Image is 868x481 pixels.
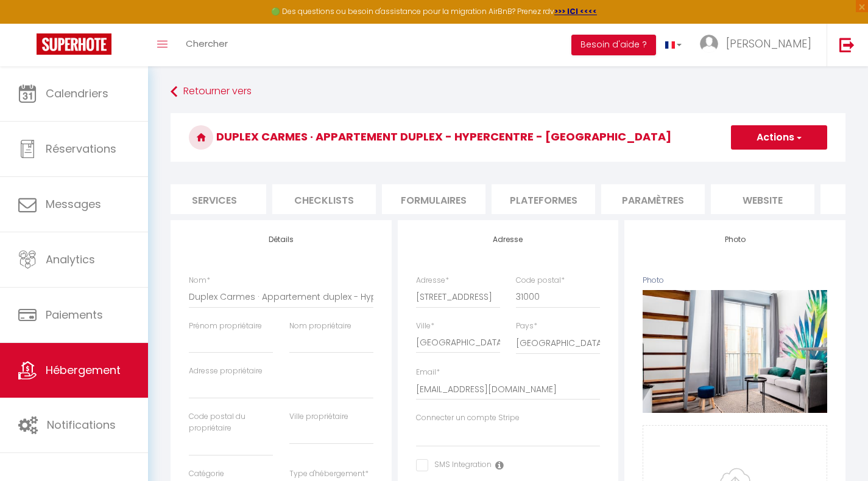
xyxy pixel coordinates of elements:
[37,33,111,55] img: Super Booking
[189,365,263,377] label: Adresse propriétaire
[382,184,485,214] li: Formulaires
[571,35,656,55] button: Besoin d'aide ?
[289,320,351,332] label: Nom propriétaire
[516,275,565,286] label: Code postal
[700,35,718,53] img: ...
[731,125,827,150] button: Actions
[46,307,103,322] span: Paiements
[416,320,434,332] label: Ville
[289,468,369,480] label: Type d'hébergement
[643,235,827,244] h4: Photo
[601,184,705,214] li: Paramètres
[839,37,855,52] img: logout
[416,367,440,378] label: Email
[189,275,210,286] label: Nom
[492,184,595,214] li: Plateformes
[171,81,845,103] a: Retourner vers
[46,141,116,156] span: Réservations
[46,196,101,212] span: Messages
[186,37,228,50] span: Chercher
[516,320,537,332] label: Pays
[416,235,601,244] h4: Adresse
[643,275,664,286] label: Photo
[272,184,376,214] li: Checklists
[711,184,814,214] li: website
[177,24,237,66] a: Chercher
[189,411,273,434] label: Code postal du propriétaire
[189,320,262,332] label: Prénom propriétaire
[163,184,266,214] li: Services
[189,235,373,244] h4: Détails
[691,24,827,66] a: ... [PERSON_NAME]
[46,252,95,267] span: Analytics
[416,412,520,424] label: Connecter un compte Stripe
[46,362,121,378] span: Hébergement
[46,86,108,101] span: Calendriers
[171,113,845,162] h3: Duplex Carmes · Appartement duplex - Hypercentre - [GEOGRAPHIC_DATA]
[554,6,597,16] a: >>> ICI <<<<
[726,36,811,51] span: [PERSON_NAME]
[416,275,449,286] label: Adresse
[47,417,116,432] span: Notifications
[289,411,348,423] label: Ville propriétaire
